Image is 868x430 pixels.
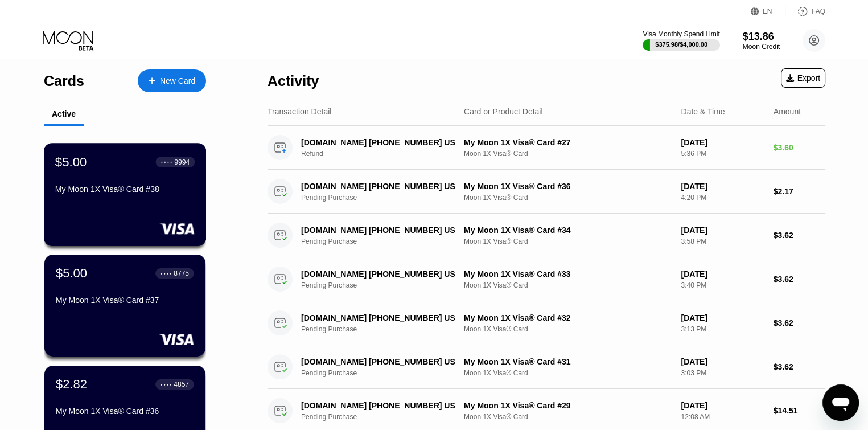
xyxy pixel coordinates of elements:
div: $375.98 / $4,000.00 [655,41,707,48]
div: New Card [160,76,195,86]
div: [DOMAIN_NAME] [PHONE_NUMBER] USPending PurchaseMy Moon 1X Visa® Card #31Moon 1X Visa® Card[DATE]3... [268,345,825,389]
div: My Moon 1X Visa® Card #36 [464,182,672,191]
div: $5.00● ● ● ●8775My Moon 1X Visa® Card #37 [44,255,205,357]
div: Moon 1X Visa® Card [464,369,672,377]
div: $5.00● ● ● ●9994My Moon 1X Visa® Card #38 [44,144,205,245]
div: [DATE] [681,138,764,147]
div: Pending Purchase [301,325,470,333]
div: Export [781,68,825,88]
div: New Card [138,69,206,92]
div: [DOMAIN_NAME] [PHONE_NUMBER] USPending PurchaseMy Moon 1X Visa® Card #33Moon 1X Visa® Card[DATE]3... [268,257,825,301]
div: ● ● ● ● [161,160,172,163]
div: 8775 [174,269,189,277]
div: FAQ [785,6,825,17]
div: Moon 1X Visa® Card [464,237,672,245]
div: $3.62 [774,231,825,240]
div: ● ● ● ● [161,272,172,275]
div: [DOMAIN_NAME] [PHONE_NUMBER] US [301,313,458,322]
div: [DOMAIN_NAME] [PHONE_NUMBER] US [301,269,458,279]
div: $14.51 [774,406,825,415]
div: Moon 1X Visa® Card [464,413,672,421]
div: $3.62 [774,318,825,327]
div: 4:20 PM [681,194,764,202]
div: [DOMAIN_NAME] [PHONE_NUMBER] US [301,138,458,147]
div: Active [52,109,76,118]
div: $2.17 [774,187,825,196]
iframe: Button to launch messaging window [822,384,859,421]
div: [DATE] [681,357,764,366]
div: 3:58 PM [681,237,764,245]
div: Pending Purchase [301,369,470,377]
div: 12:08 AM [681,413,764,421]
div: Card or Product Detail [464,107,543,116]
div: $5.00 [55,154,87,169]
div: Pending Purchase [301,413,470,421]
div: Visa Monthly Spend Limit [643,30,719,38]
div: EN [751,6,785,17]
div: My Moon 1X Visa® Card #34 [464,226,672,235]
div: Pending Purchase [301,194,470,202]
div: $2.82 [56,377,87,392]
div: Moon 1X Visa® Card [464,281,672,289]
div: Refund [301,150,470,158]
div: [DATE] [681,269,764,279]
div: [DOMAIN_NAME] [PHONE_NUMBER] USPending PurchaseMy Moon 1X Visa® Card #34Moon 1X Visa® Card[DATE]3... [268,214,825,257]
div: 9994 [174,158,190,166]
div: Date & Time [681,107,725,116]
div: My Moon 1X Visa® Card #29 [464,401,672,410]
div: 3:03 PM [681,369,764,377]
div: [DOMAIN_NAME] [PHONE_NUMBER] USRefundMy Moon 1X Visa® Card #27Moon 1X Visa® Card[DATE]5:36 PM$3.60 [268,126,825,170]
div: FAQ [812,7,825,15]
div: $5.00 [56,266,87,281]
div: Moon 1X Visa® Card [464,325,672,333]
div: Visa Monthly Spend Limit$375.98/$4,000.00 [643,30,719,51]
div: EN [763,7,772,15]
div: My Moon 1X Visa® Card #38 [55,185,195,194]
div: $3.60 [774,143,825,152]
div: $3.62 [774,275,825,284]
div: Moon Credit [743,43,780,51]
div: [DATE] [681,401,764,410]
div: 3:13 PM [681,325,764,333]
div: [DOMAIN_NAME] [PHONE_NUMBER] US [301,401,458,410]
div: Pending Purchase [301,281,470,289]
div: Moon 1X Visa® Card [464,194,672,202]
div: Moon 1X Visa® Card [464,150,672,158]
div: $3.62 [774,362,825,371]
div: My Moon 1X Visa® Card #36 [56,407,194,416]
div: [DATE] [681,313,764,322]
div: My Moon 1X Visa® Card #27 [464,138,672,147]
div: [DOMAIN_NAME] [PHONE_NUMBER] USPending PurchaseMy Moon 1X Visa® Card #32Moon 1X Visa® Card[DATE]3... [268,301,825,345]
div: My Moon 1X Visa® Card #32 [464,313,672,322]
div: $13.86 [743,31,780,43]
div: ● ● ● ● [161,383,172,386]
div: Pending Purchase [301,237,470,245]
div: [DOMAIN_NAME] [PHONE_NUMBER] US [301,182,458,191]
div: [DOMAIN_NAME] [PHONE_NUMBER] USPending PurchaseMy Moon 1X Visa® Card #36Moon 1X Visa® Card[DATE]4... [268,170,825,214]
div: 3:40 PM [681,281,764,289]
div: [DOMAIN_NAME] [PHONE_NUMBER] US [301,226,458,235]
div: [DOMAIN_NAME] [PHONE_NUMBER] US [301,357,458,366]
div: Cards [44,73,84,89]
div: Activity [268,73,319,89]
div: 4857 [174,380,189,388]
div: Transaction Detail [268,107,331,116]
div: Export [786,73,820,83]
div: $13.86Moon Credit [743,31,780,51]
div: My Moon 1X Visa® Card #33 [464,269,672,279]
div: [DATE] [681,182,764,191]
div: My Moon 1X Visa® Card #37 [56,296,194,305]
div: My Moon 1X Visa® Card #31 [464,357,672,366]
div: Amount [774,107,801,116]
div: [DATE] [681,226,764,235]
div: 5:36 PM [681,150,764,158]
